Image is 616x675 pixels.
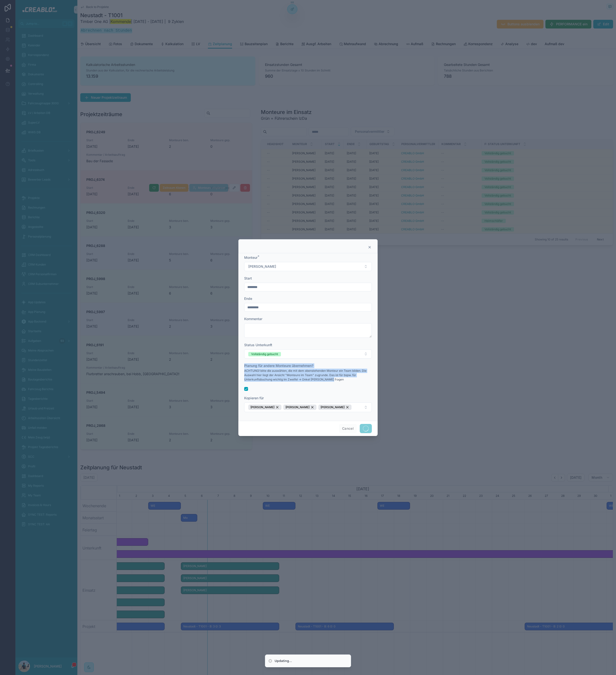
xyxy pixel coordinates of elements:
div: Vollständig gebucht [251,352,278,356]
button: Unselect 12 [318,405,352,410]
span: Kopieren für [244,396,264,400]
span: Monteur [244,255,257,260]
button: Unselect 3570 [283,405,316,410]
div: Updating... [275,659,292,663]
span: [PERSON_NAME] [286,405,309,409]
span: Status Unterkunft [244,343,272,347]
span: Planung für andere Monteure übernehmen? [244,364,313,368]
span: [PERSON_NAME] [250,405,274,409]
span: Kommentar [244,317,262,321]
button: Select Button [244,349,372,359]
span: [PERSON_NAME] [321,405,345,409]
p: ACHTUNG! bitte die auswählen, die mit dem obenstehenden Monteur ein Team bilden. Die Auswahl hier... [244,369,372,382]
button: Unselect 3418 [248,405,281,410]
span: Start [244,276,252,280]
span: Ende [244,296,252,301]
button: Select Button [244,262,372,271]
span: [PERSON_NAME] [248,264,276,269]
button: Select Button [244,402,372,412]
